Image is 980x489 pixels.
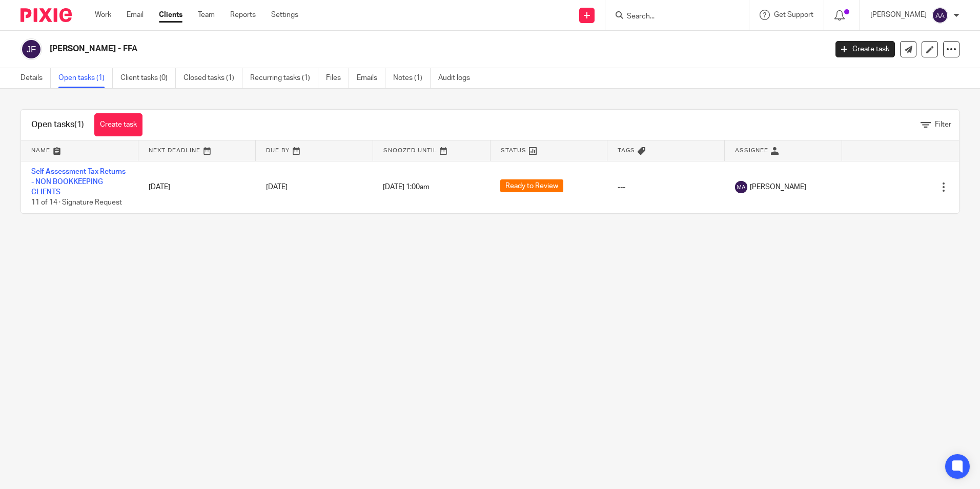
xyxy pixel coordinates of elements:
a: Emails [357,68,385,88]
a: Reports [230,10,256,20]
div: --- [618,182,714,192]
span: [DATE] [266,184,288,191]
img: Pixie [21,8,72,22]
img: svg%3E [735,181,747,193]
a: Email [127,10,144,20]
span: [DATE] 1:00am [383,184,430,191]
span: (1) [74,120,84,129]
a: Recurring tasks (1) [250,68,318,88]
input: Search [626,12,718,22]
a: Clients [159,10,182,20]
a: Create task [835,41,895,57]
span: Get Support [774,11,813,18]
img: svg%3E [932,7,948,24]
h1: Open tasks [31,119,84,130]
a: Self Assessment Tax Returns - NON BOOKKEEPING CLIENTS [31,168,126,196]
span: Status [501,148,526,153]
span: [PERSON_NAME] [750,182,806,192]
a: Notes (1) [393,68,431,88]
span: Snoozed Until [383,148,437,153]
a: Details [21,68,51,88]
a: Create task [94,113,142,136]
a: Files [326,68,349,88]
a: Settings [271,10,298,20]
a: Audit logs [438,68,478,88]
a: Work [95,10,111,20]
a: Team [198,10,215,20]
span: Ready to Review [500,179,563,192]
a: Open tasks (1) [58,68,113,88]
h2: [PERSON_NAME] - FFA [50,44,666,54]
span: Tags [618,148,635,153]
span: Filter [935,121,951,128]
a: Client tasks (0) [120,68,176,88]
span: 11 of 14 · Signature Request [31,199,122,207]
p: [PERSON_NAME] [870,10,927,20]
img: svg%3E [21,38,42,60]
a: Closed tasks (1) [183,68,242,88]
td: [DATE] [138,161,256,213]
